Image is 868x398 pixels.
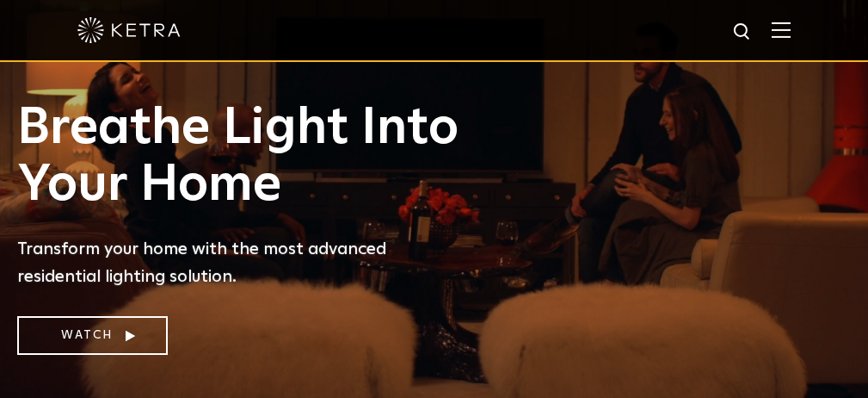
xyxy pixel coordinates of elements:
[732,22,754,43] img: search icon
[17,235,473,290] p: Transform your home with the most advanced residential lighting solution.
[17,316,168,355] a: Watch
[77,17,181,43] img: ketra-logo-2019-white
[17,100,473,214] h1: Breathe Light Into Your Home
[772,22,791,38] img: Hamburger%20Nav.svg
